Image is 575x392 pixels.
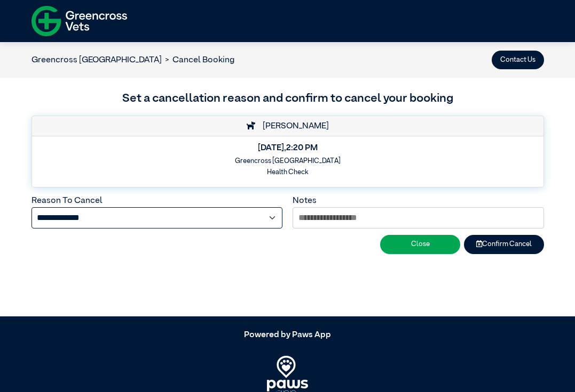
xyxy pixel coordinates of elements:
[38,168,536,176] h6: Health Check
[464,235,544,254] button: Confirm Cancel
[162,54,235,67] li: Cancel Booking
[257,122,329,130] span: [PERSON_NAME]
[492,51,544,69] button: Contact Us
[293,197,317,205] label: Notes
[38,143,536,153] h5: [DATE] , 2:20 PM
[31,197,103,205] label: Reason To Cancel
[38,157,536,165] h6: Greencross [GEOGRAPHIC_DATA]
[31,54,235,67] nav: breadcrumb
[31,330,544,340] h5: Powered by Paws App
[31,3,127,39] img: f-logo
[31,56,162,64] a: Greencross [GEOGRAPHIC_DATA]
[31,90,544,108] h3: Set a cancellation reason and confirm to cancel your booking
[380,235,460,254] button: Close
